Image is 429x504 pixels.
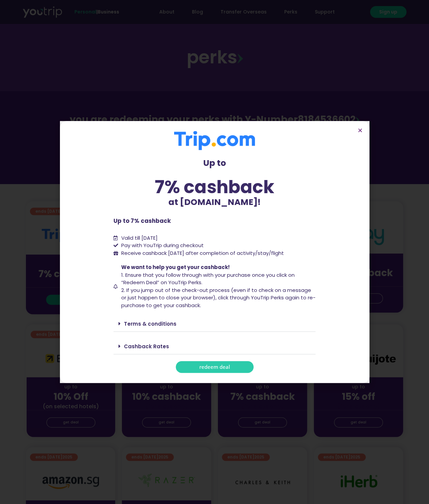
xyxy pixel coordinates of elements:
[113,178,316,196] div: 7% cashback
[121,234,158,241] span: Valid till [DATE]
[113,196,316,209] p: at [DOMAIN_NAME]!
[113,157,316,170] p: Up to
[121,287,316,309] span: 2. If you jump out of the check-out process (even if to check on a message or just happen to clos...
[124,320,176,327] a: Terms & conditions
[121,271,295,286] span: 1. Ensure that you follow through with your purchase once you click on “Redeem Deal” on YouTrip P...
[121,249,284,257] span: Receive cashback [DATE] after completion of activity/stay/flight
[120,242,204,249] span: Pay with YouTrip during checkout
[176,361,254,373] a: redeem deal
[199,364,230,369] span: redeem deal
[358,128,363,133] a: Close
[113,316,316,332] div: Terms & conditions
[113,217,171,225] b: Up to 7% cashback
[124,343,169,350] a: Cashback Rates
[121,264,230,271] span: We want to help you get your cashback!
[113,338,316,354] div: Cashback Rates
